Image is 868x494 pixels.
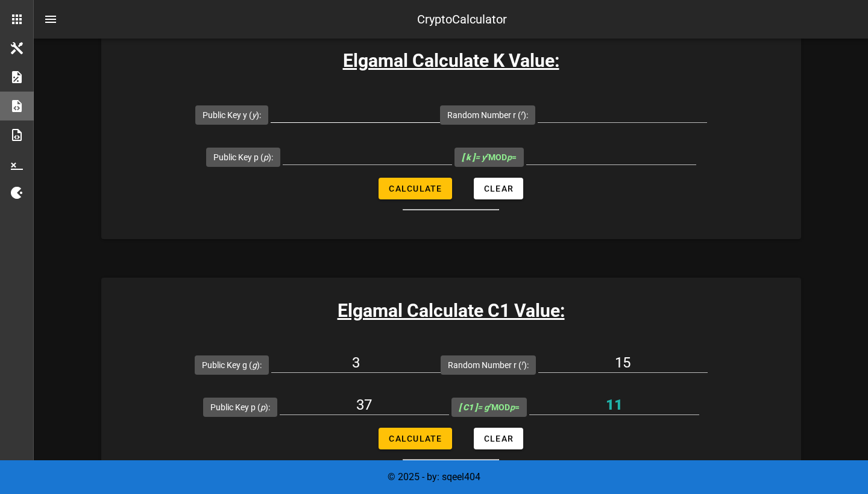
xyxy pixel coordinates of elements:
[252,360,257,370] i: g
[521,359,524,367] sup: r
[417,10,507,28] div: CryptoCalculator
[101,47,801,74] h3: Elgamal Calculate K Value:
[379,428,452,449] button: Calculate
[447,109,528,121] label: Random Number r ( ):
[486,151,488,159] sup: r
[388,434,442,443] span: Calculate
[489,401,491,409] sup: r
[462,152,488,162] i: = y
[462,152,517,162] span: MOD =
[521,109,523,117] sup: r
[101,297,801,324] h3: Elgamal Calculate C1 Value:
[474,428,524,449] button: Clear
[448,359,529,371] label: Random Number r ( ):
[459,402,477,412] b: [ C1 ]
[483,434,514,443] span: Clear
[213,151,273,163] label: Public Key p ( ):
[388,471,480,483] span: © 2025 - by: sqeel404
[462,152,475,162] b: [ k ]
[36,5,65,34] button: nav-menu-toggle
[252,110,256,120] i: y
[510,402,515,412] i: p
[388,184,442,193] span: Calculate
[459,402,491,412] i: = g
[203,109,261,121] label: Public Key y ( ):
[379,178,452,199] button: Calculate
[507,152,512,162] i: p
[483,184,514,193] span: Clear
[210,401,270,413] label: Public Key p ( ):
[260,402,265,412] i: p
[459,402,520,412] span: MOD =
[202,359,262,371] label: Public Key g ( ):
[474,178,524,199] button: Clear
[263,152,268,162] i: p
